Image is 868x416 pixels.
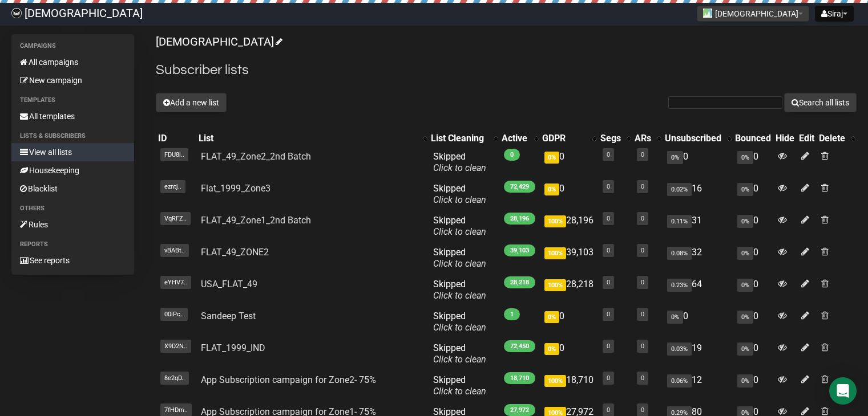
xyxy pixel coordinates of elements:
a: All campaigns [11,53,134,71]
span: 0.08% [667,247,692,260]
a: USA_FLAT_49 [201,279,257,289]
a: [DEMOGRAPHIC_DATA] [156,35,281,48]
a: 0 [607,279,610,286]
a: 0 [607,215,610,222]
a: 0 [607,247,610,254]
span: Skipped [433,247,486,269]
span: 72,450 [504,340,535,352]
span: 0% [544,343,559,355]
td: 28,218 [540,274,598,306]
a: 0 [641,374,644,382]
li: Others [11,202,134,215]
a: New campaign [11,71,134,89]
a: Click to clean [433,162,486,173]
span: 0% [544,311,559,323]
span: X9D2N.. [160,340,191,353]
span: 100% [544,247,566,259]
td: 16 [663,178,733,210]
a: Click to clean [433,226,486,237]
span: 0.11% [667,215,692,228]
td: 0 [663,306,733,338]
a: Click to clean [433,194,486,205]
a: 0 [607,311,610,318]
span: Skipped [433,374,486,397]
span: 0% [737,342,753,356]
span: 8e2qD.. [160,372,189,385]
h2: Subscriber lists [156,60,857,80]
td: 19 [663,338,733,370]
td: 0 [663,146,733,178]
span: 0% [737,279,753,292]
span: ezntj.. [160,180,185,193]
span: vBABt.. [160,244,189,257]
th: Delete: No sort applied, activate to apply an ascending sort [817,130,857,146]
span: Skipped [433,311,486,333]
a: 0 [641,342,644,350]
a: Click to clean [433,258,486,269]
span: 18,710 [504,372,535,384]
th: ID: No sort applied, sorting is disabled [156,130,196,146]
span: 0% [737,247,753,260]
a: FLAT_49_ZONE2 [201,247,269,258]
div: Segs [600,133,621,144]
td: 12 [663,370,733,402]
span: Skipped [433,342,486,365]
td: 0 [540,146,598,178]
span: 28,218 [504,276,535,288]
div: Unsubscribed [665,133,721,144]
span: Skipped [433,183,486,205]
a: Housekeeping [11,161,134,180]
span: 0.06% [667,374,692,388]
a: Sandeep Test [201,311,256,321]
span: 0 [504,149,520,161]
div: ARs [635,133,651,144]
a: 0 [641,406,644,414]
div: Bounced [735,133,771,144]
span: 27,972 [504,404,535,416]
div: List [199,133,417,144]
span: 1 [504,308,520,320]
a: 0 [641,311,644,318]
img: 1.jpg [703,9,712,18]
div: Delete [819,133,845,144]
span: 0% [667,311,683,324]
a: All templates [11,107,134,125]
td: 0 [733,242,773,274]
a: App Subscription campaign for Zone2- 75% [201,374,376,385]
div: Open Intercom Messenger [829,377,857,405]
th: GDPR: No sort applied, activate to apply an ascending sort [540,130,598,146]
th: Hide: No sort applied, sorting is disabled [773,130,797,146]
span: Skipped [433,215,486,237]
span: Skipped [433,151,486,173]
a: Click to clean [433,354,486,365]
span: 100% [544,215,566,227]
span: 0.23% [667,279,692,292]
span: 0% [544,183,559,195]
a: 0 [607,342,610,350]
div: ID [158,133,194,144]
a: 0 [607,406,610,414]
td: 0 [733,370,773,402]
a: Click to clean [433,322,486,333]
th: List Cleaning: No sort applied, activate to apply an ascending sort [429,130,499,146]
a: Rules [11,215,134,234]
a: Click to clean [433,386,486,397]
a: 0 [607,374,610,382]
img: 61ace9317f7fa0068652623cbdd82cc4 [11,8,22,18]
div: Hide [776,133,794,144]
a: 0 [641,183,644,190]
li: Lists & subscribers [11,129,134,143]
div: Active [502,133,528,144]
div: GDPR [542,133,587,144]
td: 39,103 [540,242,598,274]
span: 0% [737,374,753,388]
a: View all lists [11,143,134,161]
a: Click to clean [433,290,486,301]
span: 0% [737,311,753,324]
button: [DEMOGRAPHIC_DATA] [697,6,809,22]
td: 0 [733,338,773,370]
a: 0 [641,151,644,158]
a: 0 [641,279,644,286]
span: 72,429 [504,181,535,193]
span: 39,103 [504,244,535,256]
